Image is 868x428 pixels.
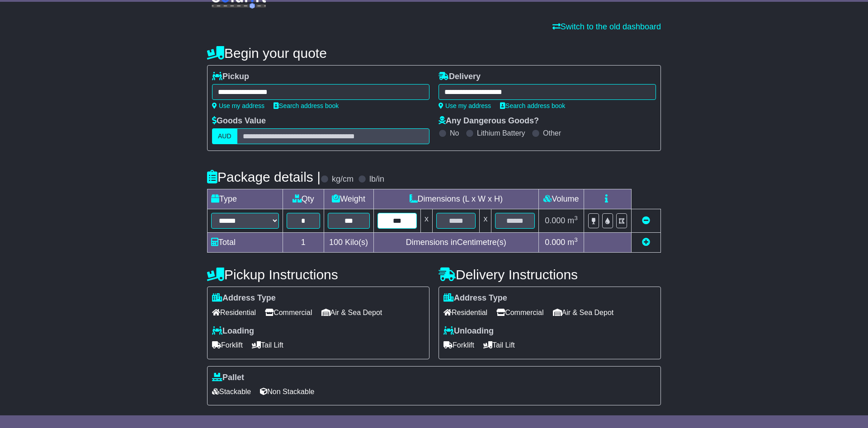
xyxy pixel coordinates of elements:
td: Weight [324,189,373,209]
label: Pallet [212,373,244,383]
label: lb/in [369,174,384,184]
a: Search address book [274,102,339,109]
span: Residential [212,306,256,320]
sup: 3 [574,236,578,243]
label: Other [543,129,561,137]
span: Air & Sea Depot [321,306,382,320]
td: Type [208,189,283,209]
td: Qty [283,189,324,209]
label: Lithium Battery [477,129,525,137]
span: Tail Lift [252,338,283,352]
span: Commercial [496,306,543,320]
span: Non Stackable [260,385,314,399]
td: x [421,209,433,233]
td: x [480,209,491,233]
td: Total [208,233,283,253]
a: Use my address [212,102,264,109]
td: Dimensions (L x W x H) [373,189,538,209]
span: Commercial [265,306,312,320]
a: Switch to the old dashboard [552,22,661,31]
span: 0.000 [545,238,565,247]
td: Dimensions in Centimetre(s) [373,233,538,253]
a: Remove this item [642,216,650,225]
h4: Package details | [207,169,321,184]
h4: Begin your quote [207,46,661,61]
span: Stackable [212,385,251,399]
label: AUD [212,128,237,144]
h4: Pickup Instructions [207,267,429,282]
h4: Delivery Instructions [439,267,661,282]
span: Air & Sea Depot [553,306,614,320]
a: Search address book [500,102,565,109]
span: m [567,216,578,225]
td: Kilo(s) [324,233,373,253]
sup: 3 [574,215,578,221]
span: 100 [329,238,343,247]
td: 1 [283,233,324,253]
label: Unloading [443,326,494,336]
label: Loading [212,326,254,336]
span: Forklift [212,338,243,352]
span: m [567,238,578,247]
label: No [450,129,459,137]
span: 0.000 [545,216,565,225]
a: Add new item [642,238,650,247]
span: Residential [443,306,487,320]
label: Any Dangerous Goods? [439,116,539,126]
label: Delivery [439,72,481,82]
span: Forklift [443,338,474,352]
label: kg/cm [332,174,354,184]
td: Volume [538,189,584,209]
span: Tail Lift [483,338,515,352]
label: Address Type [443,293,507,303]
label: Pickup [212,72,249,82]
label: Goods Value [212,116,266,126]
a: Use my address [439,102,491,109]
label: Address Type [212,293,276,303]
